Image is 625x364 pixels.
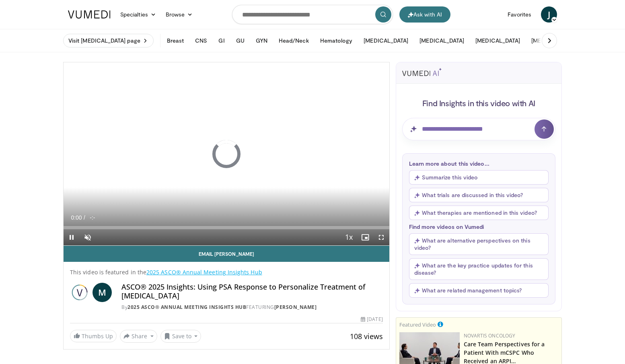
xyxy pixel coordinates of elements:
a: Specialties [115,6,161,23]
button: Save to [160,330,201,343]
a: 2025 ASCO® Annual Meeting Insights Hub [146,268,262,276]
button: Enable picture-in-picture mode [357,229,373,245]
a: Thumbs Up [70,330,117,342]
a: Novartis Oncology [464,332,516,339]
button: Share [120,330,157,343]
button: [MEDICAL_DATA] [471,33,525,49]
img: vumedi-ai-logo.svg [402,68,442,76]
button: Ask with AI [399,6,450,23]
button: What are the key practice updates for this disease? [409,258,549,280]
button: What trials are discussed in this video? [409,188,549,202]
button: Summarize this video [409,170,549,185]
p: This video is featured in the [70,268,383,276]
a: Email [PERSON_NAME] [64,246,389,262]
button: Unmute [80,229,96,245]
h4: ASCO® 2025 Insights: Using PSA Response to Personalize Treatment of [MEDICAL_DATA] [121,283,383,300]
button: GU [231,33,249,49]
a: 2025 ASCO® Annual Meeting Insights Hub [127,304,246,311]
h4: Find Insights in this video with AI [402,98,555,108]
button: GI [214,33,229,49]
a: Visit [MEDICAL_DATA] page [63,34,154,47]
p: Find more videos on Vumedi [409,223,549,230]
a: [PERSON_NAME] [274,304,317,311]
button: [MEDICAL_DATA] [526,33,581,49]
button: What are related management topics? [409,283,549,298]
span: / [84,214,85,221]
a: Browse [161,6,198,23]
div: [DATE] [361,316,382,323]
input: Search topics, interventions [232,5,393,24]
video-js: Video Player [64,62,389,246]
input: Question for AI [402,118,555,140]
img: VuMedi Logo [68,10,111,19]
button: Head/Neck [274,33,314,49]
p: Learn more about this video... [409,160,549,167]
img: 2025 ASCO® Annual Meeting Insights Hub [70,283,89,302]
button: [MEDICAL_DATA] [359,33,413,49]
button: Playback Rate [341,229,357,245]
span: -:- [90,214,95,221]
small: Featured Video [399,321,436,328]
button: Hematology [315,33,358,49]
div: By FEATURING [121,304,383,311]
a: Favorites [503,6,536,23]
button: Breast [162,33,189,49]
a: M [93,283,112,302]
a: J [541,6,557,23]
button: [MEDICAL_DATA] [415,33,469,49]
button: What therapies are mentioned in this video? [409,206,549,220]
button: GYN [251,33,272,49]
span: 0:00 [71,214,82,221]
span: 108 views [350,331,383,341]
button: Pause [64,229,80,245]
button: CNS [190,33,212,49]
button: What are alternative perspectives on this video? [409,233,549,255]
div: Progress Bar [64,226,389,229]
button: Fullscreen [373,229,389,245]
